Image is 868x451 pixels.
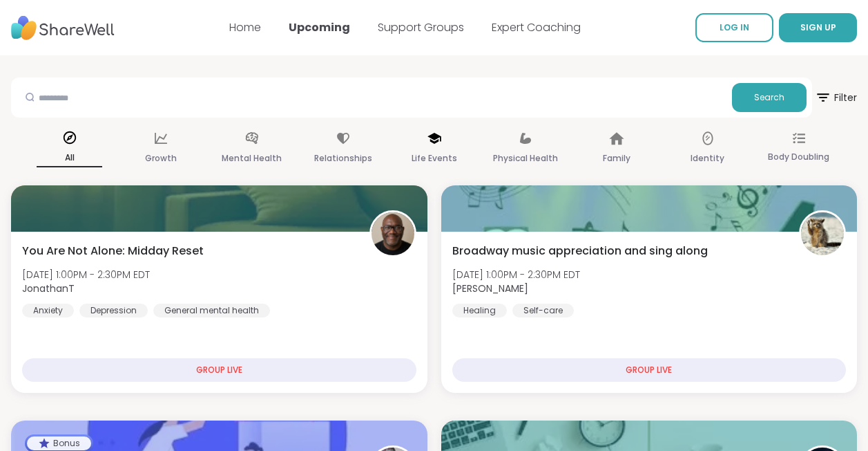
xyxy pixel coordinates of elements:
a: Home [229,19,261,35]
p: Identity [691,150,724,167]
b: JonathanT [22,282,75,295]
a: Support Groups [378,19,464,35]
p: Body Doubling [768,149,829,165]
p: Mental Health [222,150,282,167]
div: Self-care [512,304,574,317]
p: Family [603,150,630,167]
p: Relationships [314,150,372,167]
div: Depression [79,304,148,317]
div: General mental health [153,304,270,317]
span: Filter [815,81,857,114]
a: Expert Coaching [492,19,581,35]
div: Healing [452,304,507,317]
div: GROUP LIVE [22,358,416,382]
button: SIGN UP [779,13,857,42]
button: Filter [815,77,857,118]
p: Growth [145,150,177,167]
span: SIGN UP [800,21,836,33]
span: Search [754,91,784,104]
p: Physical Health [493,150,558,167]
img: ShareWell Nav Logo [11,9,115,47]
a: LOG IN [695,13,773,42]
img: JonathanT [372,212,414,255]
button: Search [732,83,807,112]
span: [DATE] 1:00PM - 2:30PM EDT [452,268,580,282]
span: LOG IN [720,21,749,33]
img: spencer [801,212,844,255]
p: Life Events [412,150,457,167]
div: Bonus [27,436,91,450]
span: Broadway music appreciation and sing along [452,243,708,259]
p: All [37,149,102,167]
span: You Are Not Alone: Midday Reset [22,243,204,259]
a: Upcoming [289,19,350,35]
span: [DATE] 1:00PM - 2:30PM EDT [22,268,150,282]
b: [PERSON_NAME] [452,282,528,295]
div: GROUP LIVE [452,358,847,382]
div: Anxiety [22,304,74,317]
